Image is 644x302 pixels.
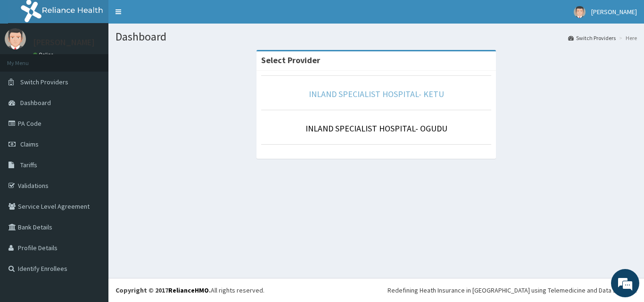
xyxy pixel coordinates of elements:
img: User Image [5,28,26,49]
a: Online [33,51,56,58]
a: INLAND SPECIALIST HOSPITAL- OGUDU [305,123,447,134]
a: INLAND SPECIALIST HOSPITAL- KETU [309,89,444,99]
strong: Select Provider [261,55,320,65]
a: RelianceHMO [168,286,209,294]
h1: Dashboard [116,31,637,43]
p: [PERSON_NAME] [33,38,95,47]
span: Tariffs [20,161,37,169]
span: Switch Providers [20,78,68,86]
span: Claims [20,140,39,148]
img: User Image [574,6,586,18]
li: Here [617,34,637,42]
strong: Copyright © 2017 . [116,286,211,294]
a: Switch Providers [568,34,616,42]
span: [PERSON_NAME] [591,8,637,16]
div: Redefining Heath Insurance in [GEOGRAPHIC_DATA] using Telemedicine and Data Science! [388,286,637,295]
span: Dashboard [20,98,51,107]
footer: All rights reserved. [108,278,644,302]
